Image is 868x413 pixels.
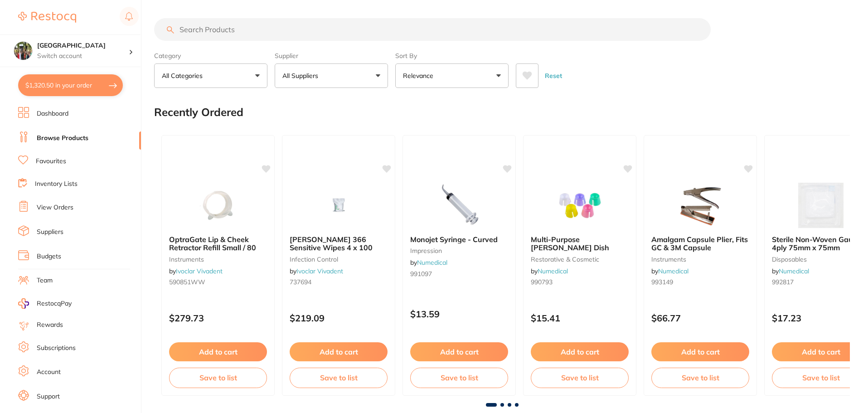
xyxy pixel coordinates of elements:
label: Supplier [275,52,388,60]
button: Relevance [395,63,509,88]
b: Monojet Syringe - Curved [410,235,508,243]
p: $13.59 [410,309,508,319]
h4: Wanneroo Dental Centre [37,41,129,50]
a: Rewards [37,321,63,330]
button: Save to list [651,368,749,388]
button: Save to list [290,368,388,388]
small: restorative & cosmetic [531,256,629,263]
img: Restocq Logo [18,12,76,23]
a: Browse Products [37,134,88,143]
a: Support [37,392,60,401]
img: Wanneroo Dental Centre [14,42,32,60]
a: Account [37,368,61,377]
img: Sterile Non-Woven Gauze, 4ply 75mm x 75mm [791,183,850,228]
input: Search Products [154,18,711,41]
p: Relevance [403,71,437,80]
button: $1,320.50 in your order [18,74,123,96]
a: Dashboard [37,109,68,118]
a: Ivoclar Vivadent [176,267,223,275]
img: OptraGate Lip & Cheek Retractor Refill Small / 80 [189,183,247,228]
button: All Suppliers [275,63,388,88]
b: Amalgam Capsule Plier, Fits GC & 3M Capsule [651,235,749,252]
small: 991097 [410,270,508,277]
button: Save to list [169,368,267,388]
small: impression [410,247,508,254]
button: All Categories [154,63,267,88]
span: by [772,267,809,275]
a: Numedical [658,267,689,275]
b: OptraGate Lip & Cheek Retractor Refill Small / 80 [169,235,267,252]
p: $279.73 [169,313,267,323]
small: 990793 [531,278,629,286]
p: $66.77 [651,313,749,323]
p: All Categories [162,71,206,80]
a: RestocqPay [18,298,72,309]
button: Save to list [410,368,508,388]
a: Suppliers [37,228,63,237]
img: Multi-Purpose Dappen Dish [550,183,609,228]
a: Numedical [779,267,809,275]
button: Add to cart [290,342,388,361]
span: RestocqPay [37,299,72,308]
a: Restocq Logo [18,7,76,28]
img: RestocqPay [18,298,29,309]
button: Add to cart [410,342,508,361]
p: $219.09 [290,313,388,323]
p: Switch account [37,52,129,61]
label: Sort By [395,52,509,60]
button: Save to list [531,368,629,388]
a: Favourites [36,157,66,166]
a: View Orders [37,203,73,212]
label: Category [154,52,267,60]
p: All Suppliers [282,71,322,80]
b: Durr FD 366 Sensitive Wipes 4 x 100 [290,235,388,252]
img: Monojet Syringe - Curved [430,183,489,228]
b: Multi-Purpose Dappen Dish [531,235,629,252]
span: by [531,267,568,275]
img: Durr FD 366 Sensitive Wipes 4 x 100 [309,183,368,228]
span: by [651,267,689,275]
a: Budgets [37,252,61,261]
button: Reset [542,63,565,88]
p: $15.41 [531,313,629,323]
span: by [169,267,223,275]
span: by [410,258,447,267]
a: Inventory Lists [35,180,78,189]
small: infection control [290,256,388,263]
a: Numedical [417,258,447,267]
span: by [290,267,343,275]
button: Add to cart [651,342,749,361]
small: instruments [169,256,267,263]
a: Ivoclar Vivadent [296,267,343,275]
button: Add to cart [169,342,267,361]
a: Team [37,276,53,285]
h2: Recently Ordered [154,106,243,119]
a: Subscriptions [37,344,76,353]
small: instruments [651,256,749,263]
small: 590851WW [169,278,267,286]
small: 993149 [651,278,749,286]
button: Add to cart [531,342,629,361]
small: 737694 [290,278,388,286]
a: Numedical [538,267,568,275]
img: Amalgam Capsule Plier, Fits GC & 3M Capsule [671,183,730,228]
